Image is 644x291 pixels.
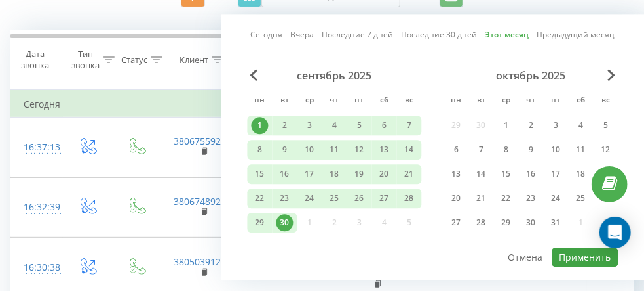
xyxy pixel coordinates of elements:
[252,117,269,134] div: 1
[376,166,393,183] div: 20
[297,116,322,135] div: ср 3 сент. 2025 г.
[519,164,544,184] div: чт 16 окт. 2025 г.
[326,166,343,183] div: 18
[501,248,550,267] button: Отмена
[397,140,422,160] div: вс 14 сент. 2025 г.
[544,189,569,208] div: пт 24 окт. 2025 г.
[372,140,397,160] div: сб 13 сент. 2025 г.
[347,116,372,135] div: пт 5 сент. 2025 г.
[401,117,418,134] div: 7
[498,166,515,183] div: 15
[573,117,590,134] div: 4
[275,91,295,111] abbr: вторник
[322,164,347,184] div: чт 18 сент. 2025 г.
[498,214,515,231] div: 29
[523,117,540,134] div: 2
[544,116,569,135] div: пт 3 окт. 2025 г.
[569,189,594,208] div: сб 25 окт. 2025 г.
[523,214,540,231] div: 30
[300,91,320,111] abbr: среда
[376,141,393,158] div: 13
[372,116,397,135] div: сб 6 сент. 2025 г.
[397,116,422,135] div: вс 7 сент. 2025 г.
[351,166,368,183] div: 19
[473,190,490,207] div: 21
[494,164,519,184] div: ср 15 окт. 2025 г.
[248,189,273,208] div: пн 22 сент. 2025 г.
[326,190,343,207] div: 25
[448,166,465,183] div: 13
[548,141,565,158] div: 10
[347,140,372,160] div: пт 12 сент. 2025 г.
[401,190,418,207] div: 28
[297,189,322,208] div: ср 24 сент. 2025 г.
[521,91,541,111] abbr: четверг
[469,164,494,184] div: вт 14 окт. 2025 г.
[248,164,273,184] div: пн 15 сент. 2025 г.
[297,140,322,160] div: ср 10 сент. 2025 г.
[448,190,465,207] div: 20
[569,140,594,160] div: сб 11 окт. 2025 г.
[401,166,418,183] div: 21
[248,116,273,135] div: пн 1 сент. 2025 г.
[548,214,565,231] div: 31
[573,141,590,158] div: 11
[301,141,318,158] div: 10
[523,141,540,158] div: 9
[546,91,566,111] abbr: пятница
[24,194,50,220] div: 16:32:39
[252,166,269,183] div: 15
[573,166,590,183] div: 18
[597,117,615,134] div: 5
[326,117,343,134] div: 4
[498,117,515,134] div: 1
[494,213,519,233] div: ср 29 окт. 2025 г.
[537,29,615,41] a: Предыдущий месяц
[594,116,618,135] div: вс 5 окт. 2025 г.
[322,140,347,160] div: чт 11 сент. 2025 г.
[273,140,297,160] div: вт 9 сент. 2025 г.
[444,69,618,82] div: октябрь 2025
[174,195,237,208] a: 380674892067
[347,164,372,184] div: пт 19 сент. 2025 г.
[376,190,393,207] div: 27
[121,55,147,66] div: Статус
[248,213,273,233] div: пн 29 сент. 2025 г.
[24,135,50,160] div: 16:37:13
[498,141,515,158] div: 8
[519,189,544,208] div: чт 23 окт. 2025 г.
[276,141,294,158] div: 9
[494,116,519,135] div: ср 1 окт. 2025 г.
[519,116,544,135] div: чт 2 окт. 2025 г.
[608,69,616,81] span: Next Month
[350,91,369,111] abbr: пятница
[448,214,465,231] div: 27
[597,141,615,158] div: 12
[401,141,418,158] div: 14
[596,91,616,111] abbr: воскресенье
[444,189,469,208] div: пн 20 окт. 2025 г.
[400,91,419,111] abbr: воскресенье
[447,91,466,111] abbr: понедельник
[498,190,515,207] div: 22
[351,190,368,207] div: 26
[485,29,529,41] a: Этот месяц
[375,91,394,111] abbr: суббота
[372,164,397,184] div: сб 20 сент. 2025 г.
[469,213,494,233] div: вт 28 окт. 2025 г.
[444,140,469,160] div: пн 6 окт. 2025 г.
[548,166,565,183] div: 17
[523,190,540,207] div: 23
[24,255,50,280] div: 16:30:38
[301,166,318,183] div: 17
[301,117,318,134] div: 3
[372,189,397,208] div: сб 27 сент. 2025 г.
[472,91,491,111] abbr: вторник
[376,117,393,134] div: 6
[273,189,297,208] div: вт 23 сент. 2025 г.
[351,141,368,158] div: 12
[473,214,490,231] div: 28
[273,116,297,135] div: вт 2 сент. 2025 г.
[326,141,343,158] div: 11
[569,116,594,135] div: сб 4 окт. 2025 г.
